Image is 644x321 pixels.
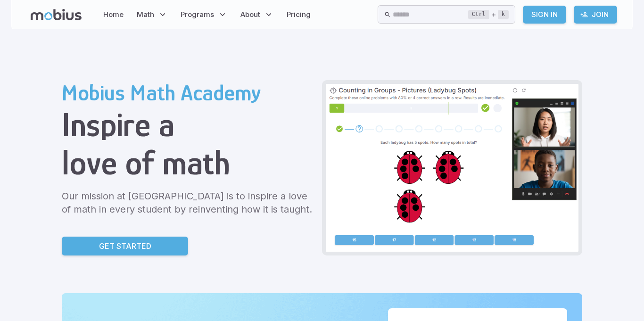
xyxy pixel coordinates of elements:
a: Join [574,6,617,24]
kbd: k [498,10,509,19]
a: Home [100,4,126,25]
a: Get Started [62,237,188,255]
span: Programs [181,9,214,20]
p: Get Started [99,240,151,252]
h1: love of math [62,144,314,182]
img: Grade 2 Class [326,84,578,252]
p: Our mission at [GEOGRAPHIC_DATA] is to inspire a love of math in every student by reinventing how... [62,189,314,216]
span: Math [137,9,154,20]
a: Sign In [523,6,566,24]
a: Pricing [284,4,314,25]
h1: Inspire a [62,106,314,144]
span: About [240,9,260,20]
h2: Mobius Math Academy [62,80,314,106]
kbd: Ctrl [468,10,489,19]
div: + [468,9,509,20]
